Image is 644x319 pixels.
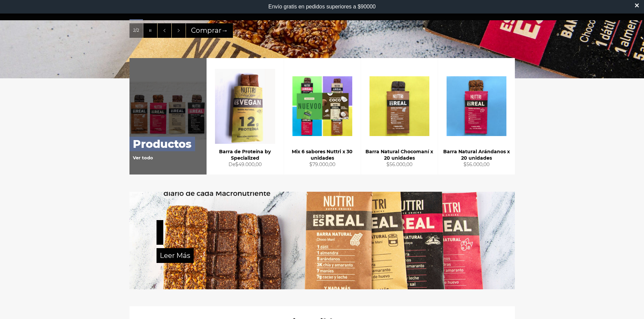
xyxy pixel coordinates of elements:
[143,23,157,38] button: Pausar la presentación
[211,161,279,168] div: De
[361,58,438,175] a: Barra Natural Chocomaní x 20 unidades Barra Natural Chocomaní x 20 unidades $56.000,00
[288,149,356,162] div: Mix 6 sabores Nuttri x 30 unidades
[463,161,490,167] span: $56.000,00
[284,58,361,175] a: Mix 6 sabores Nuttri x 30 unidades Mix 6 sabores Nuttri x 30 unidades $79.000,00
[447,76,506,136] img: Barra Natural Arándanos x 20 unidades
[221,26,228,34] span: →
[186,23,233,38] a: Comprar
[207,58,284,175] a: Barra de Proteína by Specialized Barra de Proteína by Specialized De$49.000,00
[129,23,143,38] div: Diapositiva actual 2
[369,76,429,136] img: Barra Natural Chocomaní x 20 unidades
[211,149,279,162] div: Barra de Proteína by Specialized
[442,149,510,162] div: Barra Natural Arándanos x 20 unidades
[157,248,194,263] a: Leer Más
[129,58,207,175] a: Productos Ver todo
[235,161,262,167] span: $49.000,00
[158,23,171,38] button: Anterior diapositiva
[438,58,515,175] a: Barra Natural Arándanos x 20 unidades Barra Natural Arándanos x 20 unidades $56.000,00
[172,23,186,38] button: Siguiente diapositiva
[133,28,139,33] span: 2/2
[386,161,412,167] span: $56.000,00
[309,161,335,167] span: $79.000,00
[133,155,195,161] p: Ver todo
[268,4,376,10] div: Envío gratis en pedidos superiores a $90000
[365,149,433,162] div: Barra Natural Chocomaní x 20 unidades
[292,76,352,136] img: Mix 6 sabores Nuttri x 30 unidades
[129,137,195,151] p: Productos
[215,69,275,144] img: Barra de Proteína by Specialized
